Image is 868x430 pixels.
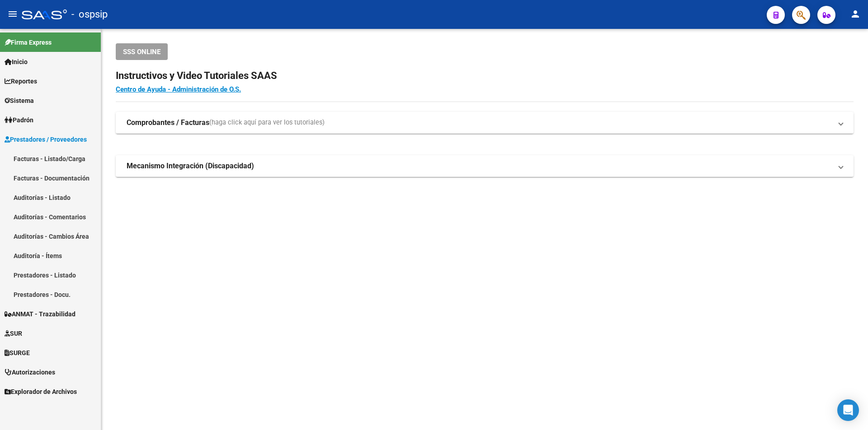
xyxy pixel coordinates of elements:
[5,348,30,358] span: SURGE
[5,367,55,377] span: Autorizaciones
[5,37,52,47] span: Firma Express
[116,112,854,134] mat-expansion-panel-header: Comprobantes / Facturas(haga click aquí para ver los tutoriales)
[116,67,854,84] h2: Instructivos y Video Tutoriales SAAS
[850,9,861,19] mat-icon: person
[5,309,75,319] span: ANMAT - Trazabilidad
[116,155,854,177] mat-expansion-panel-header: Mecanismo Integración (Discapacidad)
[7,9,18,19] mat-icon: menu
[5,76,37,86] span: Reportes
[127,118,209,128] strong: Comprobantes / Facturas
[5,115,33,125] span: Padrón
[127,161,254,171] strong: Mecanismo Integración (Discapacidad)
[116,85,241,93] a: Centro de Ayuda - Administración de O.S.
[116,43,168,60] button: SSS ONLINE
[5,57,28,67] span: Inicio
[209,118,325,128] span: (haga click aquí para ver los tutoriales)
[123,48,160,56] span: SSS ONLINE
[71,5,108,24] span: - ospsip
[5,134,87,144] span: Prestadores / Proveedores
[5,328,22,338] span: SUR
[5,96,34,106] span: Sistema
[837,399,859,421] div: Open Intercom Messenger
[5,387,77,397] span: Explorador de Archivos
